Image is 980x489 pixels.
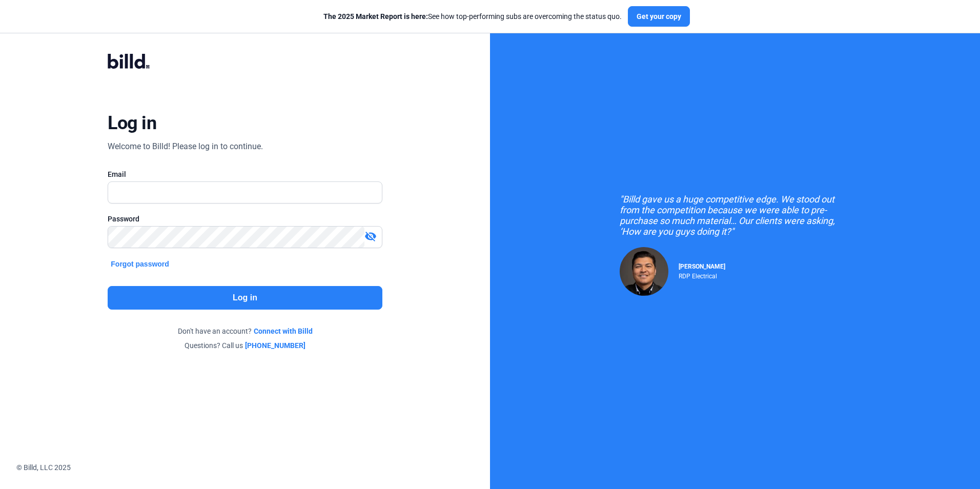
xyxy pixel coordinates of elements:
div: Email [108,169,382,179]
span: The 2025 Market Report is here: [323,12,428,21]
div: RDP Electrical [679,270,725,280]
div: Questions? Call us [108,340,382,351]
div: Log in [108,112,156,134]
img: Raul Pacheco [620,247,668,296]
button: Forgot password [108,258,172,270]
div: See how top-performing subs are overcoming the status quo. [323,11,622,22]
div: "Billd gave us a huge competitive edge. We stood out from the competition because we were able to... [620,194,850,237]
button: Log in [108,286,382,310]
div: Don't have an account? [108,326,382,336]
a: Connect with Billd [254,326,313,336]
button: Get your copy [628,6,690,27]
span: [PERSON_NAME] [679,263,725,270]
mat-icon: visibility_off [364,230,377,242]
div: Password [108,214,382,224]
div: Welcome to Billd! Please log in to continue. [108,140,263,153]
a: [PHONE_NUMBER] [245,340,305,351]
